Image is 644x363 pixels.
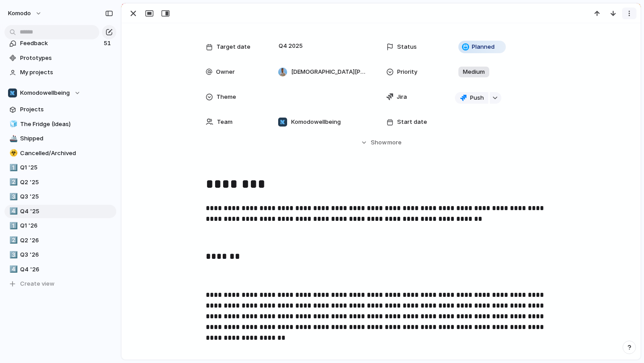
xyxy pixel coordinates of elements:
[4,190,116,203] a: 3️⃣Q3 '25
[9,221,16,231] div: 1️⃣
[20,265,113,274] span: Q4 '26
[216,42,250,51] span: Target date
[20,54,113,63] span: Prototypes
[9,119,16,129] div: 🧊
[104,39,113,48] span: 51
[4,277,116,291] button: Create view
[20,134,113,143] span: Shipped
[463,68,485,76] span: Medium
[8,221,17,230] button: 1️⃣
[4,51,116,65] a: Prototypes
[397,68,417,76] span: Priority
[217,118,233,127] span: Team
[4,219,116,232] a: 1️⃣Q1 '26
[206,135,556,151] button: Showmore
[8,265,17,274] button: 4️⃣
[4,263,116,276] a: 4️⃣Q4 '26
[470,93,484,102] span: Push
[4,6,47,21] button: Komodo
[4,234,116,247] a: 2️⃣Q2 '26
[8,207,17,216] button: 4️⃣
[4,86,116,100] button: Komodowellbeing
[9,148,16,158] div: ☣️
[9,264,16,274] div: 4️⃣
[291,118,341,127] span: Komodowellbeing
[216,93,236,101] span: Theme
[4,66,116,79] a: My projects
[9,134,16,144] div: 🚢
[8,192,17,201] button: 3️⃣
[397,118,427,127] span: Start date
[20,39,101,48] span: Feedback
[20,178,113,187] span: Q2 '25
[20,163,113,172] span: Q1 '25
[8,120,17,129] button: 🧊
[20,68,113,77] span: My projects
[9,163,16,173] div: 1️⃣
[9,206,16,216] div: 4️⃣
[9,250,16,260] div: 3️⃣
[4,103,116,116] a: Projects
[216,68,235,76] span: Owner
[4,248,116,262] a: 3️⃣Q3 '26
[4,118,116,131] a: 🧊The Fridge (Ideas)
[4,132,116,145] a: 🚢Shipped
[8,149,17,158] button: ☣️
[20,236,113,245] span: Q2 '26
[20,250,113,259] span: Q3 '26
[20,207,113,216] span: Q4 '25
[20,221,113,230] span: Q1 '26
[8,9,31,18] span: Komodo
[4,37,116,50] a: Feedback51
[4,161,116,174] a: 1️⃣Q1 '25
[8,134,17,143] button: 🚢
[387,138,402,147] span: more
[397,42,417,51] span: Status
[4,205,116,218] a: 4️⃣Q4 '25
[371,138,387,147] span: Show
[20,192,113,201] span: Q3 '25
[9,235,16,245] div: 2️⃣
[291,68,368,76] span: [DEMOGRAPHIC_DATA][PERSON_NAME]
[4,147,116,160] a: ☣️Cancelled/Archived
[8,163,17,172] button: 1️⃣
[8,250,17,259] button: 3️⃣
[276,41,305,51] span: Q4 2025
[4,176,116,189] a: 2️⃣Q2 '25
[9,177,16,187] div: 2️⃣
[8,178,17,187] button: 2️⃣
[9,192,16,202] div: 3️⃣
[20,279,55,288] span: Create view
[8,236,17,245] button: 2️⃣
[472,42,495,51] span: Planned
[20,149,113,158] span: Cancelled/Archived
[20,120,113,129] span: The Fridge (Ideas)
[20,105,113,114] span: Projects
[20,89,70,97] span: Komodowellbeing
[397,93,407,101] span: Jira
[455,92,488,104] button: Push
